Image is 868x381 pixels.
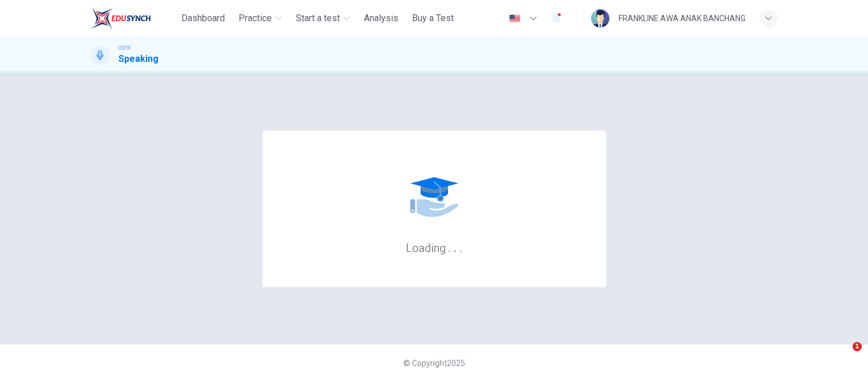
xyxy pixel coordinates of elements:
button: Start a test [291,8,355,29]
h1: Speaking [118,52,158,66]
span: © Copyright 2025 [403,359,465,368]
button: Practice [234,8,287,29]
h6: . [447,237,451,256]
button: Analysis [359,8,403,29]
span: Dashboard [181,11,225,25]
span: Practice [239,11,272,25]
h6: . [459,237,463,256]
img: ELTC logo [91,7,151,30]
h6: Loading [406,240,463,255]
button: Buy a Test [407,8,458,29]
span: CEFR [118,44,130,52]
span: Start a test [296,11,340,25]
span: Buy a Test [412,11,454,25]
div: FRANKLINE AWA ANAK BANCHANG [619,11,746,25]
h6: . [453,237,457,256]
img: en [508,14,522,23]
img: Profile picture [591,9,609,28]
button: Dashboard [177,8,229,29]
iframe: Intercom live chat [829,342,857,370]
span: Analysis [364,11,398,25]
span: 1 [853,342,862,351]
a: ELTC logo [91,7,177,30]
